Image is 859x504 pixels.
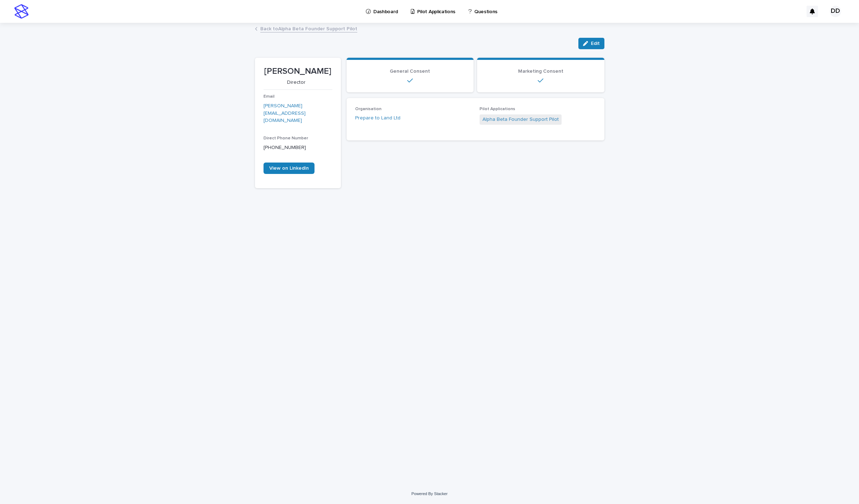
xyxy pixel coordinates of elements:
[260,24,357,32] a: Back toAlpha Beta Founder Support Pilot
[264,163,315,174] a: View on LinkedIn
[830,6,841,17] div: DD
[264,94,275,99] span: Email
[482,116,559,123] a: Alpha Beta Founder Support Pilot
[390,69,430,74] span: General Consent
[480,107,515,111] span: Pilot Applications
[578,38,604,49] button: Edit
[264,136,308,140] span: Direct Phone Number
[411,492,448,496] a: Powered By Stacker
[14,4,29,19] img: stacker-logo-s-only.png
[264,79,329,86] p: Director
[264,66,332,77] p: [PERSON_NAME]
[264,103,306,123] a: [PERSON_NAME][EMAIL_ADDRESS][DOMAIN_NAME]
[264,145,306,150] a: [PHONE_NUMBER]
[355,107,382,111] span: Organisation
[591,41,600,46] span: Edit
[355,114,400,122] a: Prepare to Land Ltd
[518,69,563,74] span: Marketing Consent
[269,166,309,171] span: View on LinkedIn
